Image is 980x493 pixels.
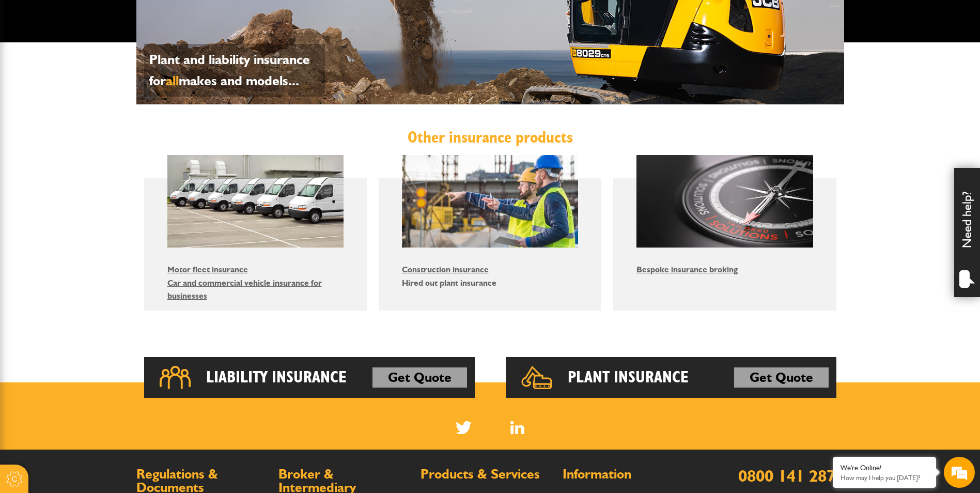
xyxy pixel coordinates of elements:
img: Linked In [510,421,524,434]
a: Bespoke insurance broking [636,265,738,274]
img: Bespoke insurance broking [636,155,813,248]
div: We're Online! [841,464,928,472]
a: Get Quote [734,367,829,388]
a: LinkedIn [510,421,524,434]
img: Motor fleet insurance [167,155,344,248]
a: Motor fleet insurance [167,265,248,274]
p: Plant and liability insurance for makes and models... [149,49,320,91]
h2: Information [563,468,694,481]
h2: Liability Insurance [206,367,347,388]
a: Construction insurance [402,265,489,274]
h2: Plant Insurance [568,367,689,388]
a: 0800 141 2877 [738,466,844,486]
h2: Other insurance products [144,128,836,147]
a: Get Quote [372,367,467,388]
a: Car and commercial vehicle insurance for businesses [167,278,322,301]
p: How may I help you today? [841,474,928,482]
a: Hired out plant insurance [402,278,496,288]
img: Construction insurance [402,155,579,248]
h2: Products & Services [421,468,552,481]
div: Need help? [954,168,980,297]
img: Twitter [456,421,472,434]
span: all [166,72,179,89]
